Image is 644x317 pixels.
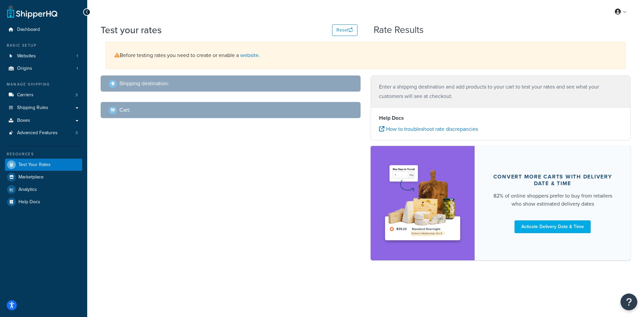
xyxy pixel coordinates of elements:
a: Websites1 [5,50,82,62]
button: Reset [332,24,358,36]
a: How to troubleshoot rate discrepancies [379,125,478,133]
a: Advanced Features3 [5,127,82,139]
span: 3 [75,92,78,98]
span: Advanced Features [17,130,58,136]
h1: Test your rates [101,23,162,37]
span: Websites [17,53,36,59]
span: Dashboard [17,27,40,33]
a: Shipping Rules [5,102,82,114]
span: Carriers [17,92,34,98]
li: Origins [5,62,82,75]
div: Convert more carts with delivery date & time [491,173,614,187]
h4: Help Docs [379,114,622,122]
li: Advanced Features [5,127,82,139]
h2: Cart : [119,107,130,113]
div: Manage Shipping [5,82,82,87]
span: 3 [75,130,78,136]
span: Origins [17,66,32,71]
img: feature-image-ddt-36eae7f7280da8017bfb280eaccd9c446f90b1fe08728e4019434db127062ab4.png [381,156,465,250]
span: 1 [76,53,78,59]
a: Activate Delivery Date & Time [515,220,591,233]
a: Test Your Rates [5,159,82,171]
a: website [240,51,259,59]
span: Marketplace [18,174,44,180]
div: Basic Setup [5,43,82,48]
h2: Rate Results [374,25,424,35]
h2: Shipping destination : [119,81,169,87]
span: 1 [76,66,78,71]
li: Websites [5,50,82,62]
a: Analytics [5,183,82,196]
button: Open Resource Center [621,294,637,310]
span: Test Your Rates [18,162,51,168]
li: Carriers [5,89,82,101]
span: Help Docs [18,199,40,205]
div: Before testing rates you need to create or enable a . [106,42,626,69]
a: Carriers3 [5,89,82,101]
div: Resources [5,151,82,157]
p: Enter a shipping destination and add products to your cart to test your rates and see what your c... [379,82,622,101]
span: Boxes [17,118,30,123]
a: Origins1 [5,62,82,75]
a: Dashboard [5,23,82,36]
span: Shipping Rules [17,105,48,111]
div: 82% of online shoppers prefer to buy from retailers who show estimated delivery dates [491,192,614,208]
a: Marketplace [5,171,82,183]
span: Analytics [18,187,37,193]
a: Help Docs [5,196,82,208]
a: Boxes [5,114,82,127]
